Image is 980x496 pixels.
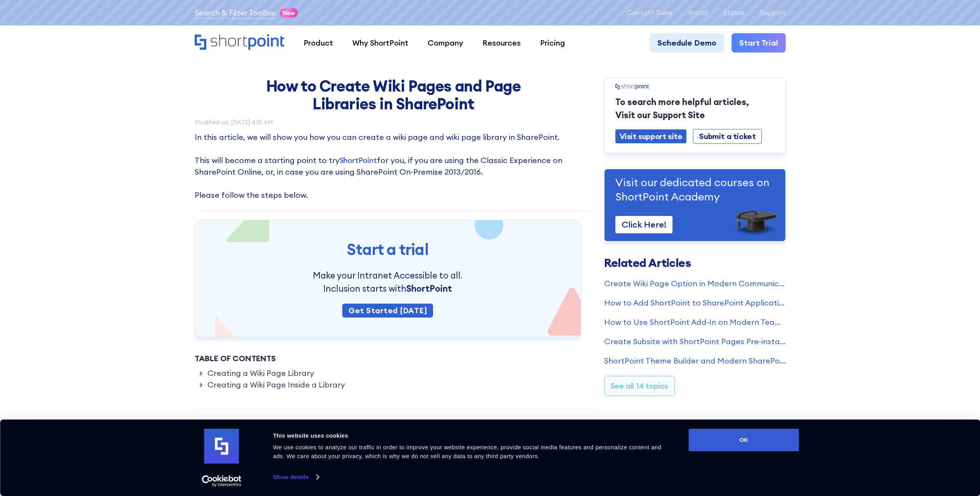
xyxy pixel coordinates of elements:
[604,355,786,367] a: ShortPoint Theme Builder and Modern SharePoint Pages
[418,33,473,53] a: Company
[352,37,408,49] div: Why ShortPoint
[204,429,239,464] img: logo
[342,304,433,318] a: get started [DATE]
[604,316,786,328] a: How to Use ShortPoint Add-In on Modern Team Sites (deprecated)
[627,9,673,17] a: Contact Sales
[760,9,786,17] a: Support
[604,336,786,347] a: Create Subsite with ShortPoint Pages Pre-installed & Pre-configured
[195,119,593,125] div: Modified on: [DATE] 4:51 AM
[540,37,565,49] div: Pricing
[615,216,673,233] a: Click Here!
[406,283,452,294] strong: ShortPoint
[732,33,786,53] a: Start Trial
[615,175,774,204] p: Visit our dedicated courses on ShortPoint Academy
[604,376,675,396] a: See all 14 topics
[195,353,593,364] div: Table of Contents
[473,33,530,53] a: Resources
[343,33,418,53] a: Why ShortPoint
[207,367,314,379] a: Creating a Wiki Page Library
[284,269,492,295] p: Make your Intranet Accessible to all. Inclusion starts with
[604,278,786,289] a: Create Wiki Page Option in Modern Communication Site Is Missing
[249,419,538,437] h2: Creating a Wiki Page Library
[530,33,575,53] a: Pricing
[615,129,687,143] a: Visit support site
[249,77,538,113] h1: How to Create Wiki Pages and Page Libraries in SharePoint
[482,37,521,49] div: Resources
[207,379,345,391] a: Creating a Wiki Page Inside a Library
[428,37,463,49] div: Company
[688,9,708,17] a: Install
[615,95,774,122] p: To search more helpful articles, Visit our Support Site
[689,429,799,451] button: OK
[340,155,377,165] a: ShortPoint
[650,33,724,53] a: Schedule Demo
[214,240,561,260] h3: Start a trial
[273,471,319,483] a: Show details
[188,475,255,487] a: Usercentrics Cookiebot - opens in a new window
[195,7,276,19] a: Search & Filter Toolbar
[604,297,786,309] a: How to Add ShortPoint to SharePoint Application Pages
[294,33,343,53] a: Product
[273,444,662,459] span: We use cookies to analyze our traffic in order to improve your website experience, provide social...
[604,257,786,268] h3: Related Articles
[273,431,671,440] div: This website uses cookies
[195,34,285,51] a: Home
[693,129,762,144] a: Submit a ticket
[195,131,593,201] p: In this article, we will show you how you can create a wiki page and wiki page library in SharePo...
[304,37,333,49] div: Product
[723,9,744,17] a: Status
